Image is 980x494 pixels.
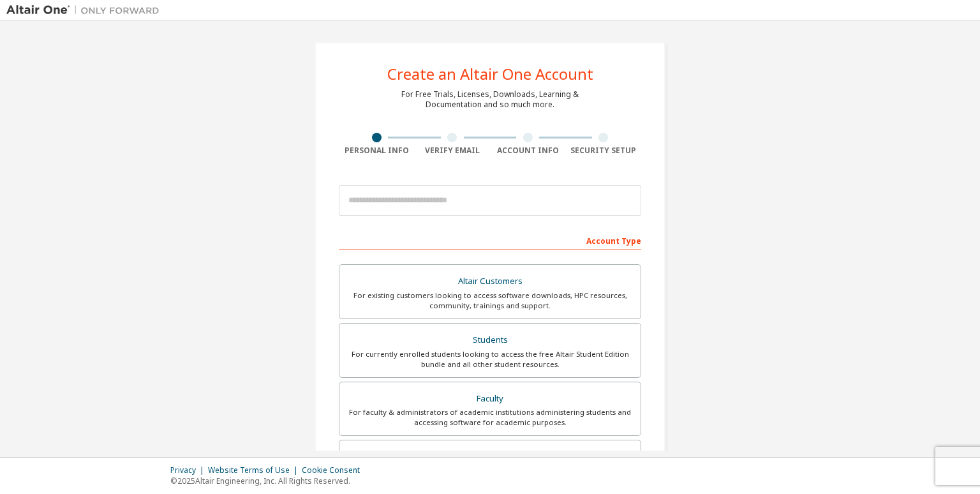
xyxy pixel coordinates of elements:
[415,146,491,156] div: Verify Email
[170,475,367,486] p: © 2025 Altair Engineering, Inc. All Rights Reserved.
[566,146,642,156] div: Security Setup
[347,407,633,428] div: For faculty & administrators of academic institutions administering students and accessing softwa...
[302,465,367,475] div: Cookie Consent
[401,89,579,110] div: For Free Trials, Licenses, Downloads, Learning & Documentation and so much more.
[170,465,208,475] div: Privacy
[347,273,633,290] div: Altair Customers
[347,331,633,349] div: Students
[347,349,633,370] div: For currently enrolled students looking to access the free Altair Student Edition bundle and all ...
[387,66,593,82] div: Create an Altair One Account
[6,4,166,17] img: Altair One
[347,290,633,311] div: For existing customers looking to access software downloads, HPC resources, community, trainings ...
[208,465,302,475] div: Website Terms of Use
[347,390,633,408] div: Faculty
[347,448,633,466] div: Everyone else
[339,146,415,156] div: Personal Info
[490,146,566,156] div: Account Info
[339,230,641,250] div: Account Type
